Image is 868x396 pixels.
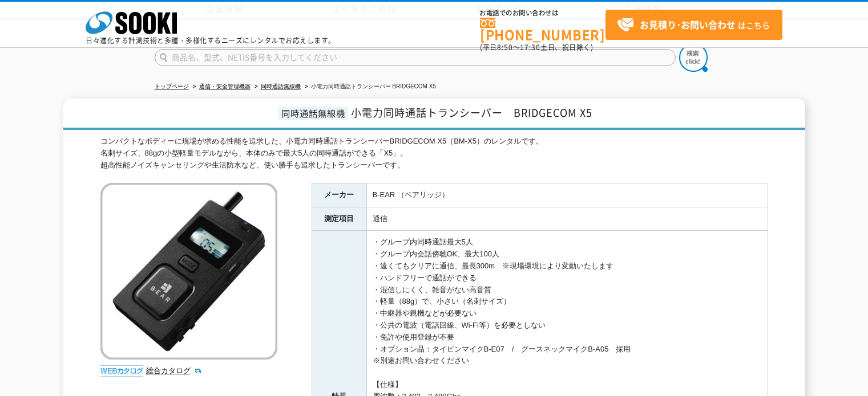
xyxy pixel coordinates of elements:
a: お見積り･お問い合わせはこちら [605,10,782,40]
span: 17:30 [520,42,540,52]
a: トップページ [155,83,189,89]
span: はこちら [617,17,770,34]
li: 小電力同時通話トランシーバー BRIDGECOM X5 [302,81,436,93]
span: 小電力同時通話トランシーバー BRIDGECOM X5 [351,105,592,120]
img: webカタログ [100,365,143,377]
div: コンパクトなボディーに現場が求める性能を追求した、小電力同時通話トランシーバーBRIDGECOM X5（BM-X5）のレンタルです。 名刺サイズ、88gの小型軽量モデルながら、本体のみで最大5人... [100,136,768,171]
img: btn_search.png [679,43,708,72]
a: 通信・安全管理機器 [199,83,251,89]
p: 日々進化する計測技術と多種・多様化するニーズにレンタルでお応えします。 [86,37,336,44]
input: 商品名、型式、NETIS番号を入力してください [155,49,676,66]
th: 測定項目 [312,207,366,231]
span: 同時通話無線機 [278,107,348,120]
span: (平日 ～ 土日、祝日除く) [480,42,593,52]
th: メーカー [312,183,366,207]
a: 総合カタログ [146,366,202,375]
span: 8:50 [497,42,513,52]
a: [PHONE_NUMBER] [480,18,605,41]
strong: お見積り･お問い合わせ [640,18,736,31]
td: B-EAR （ベアリッジ） [366,183,768,207]
a: 同時通話無線機 [261,83,301,89]
td: 通信 [366,207,768,231]
img: 小電力同時通話トランシーバー BRIDGECOM X5 [100,183,277,360]
span: お電話でのお問い合わせは [480,10,605,17]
